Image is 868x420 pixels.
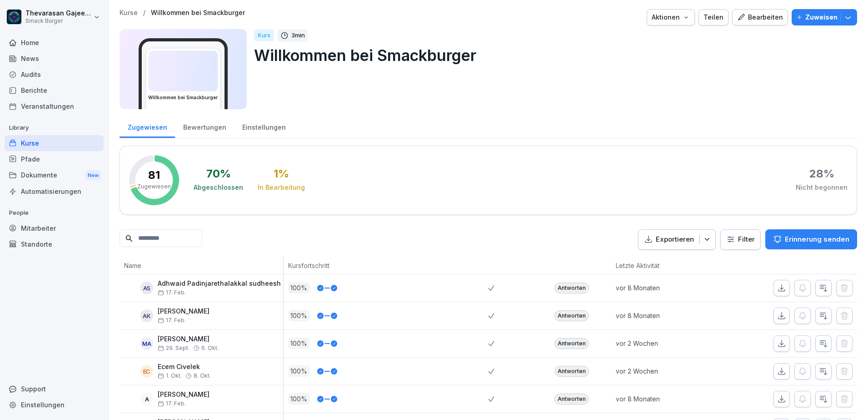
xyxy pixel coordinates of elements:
a: Bewertungen [175,115,234,138]
span: 17. Feb. [158,317,186,324]
p: Kursfortschritt [288,261,484,270]
a: Pfade [5,151,104,167]
span: 8. Okt. [194,373,211,379]
button: Zuweisen [792,9,857,25]
div: Aktionen [652,12,690,22]
a: Audits [5,66,104,82]
div: 28 % [809,168,834,179]
div: Antworten [554,366,589,377]
a: Home [5,35,104,51]
button: Exportieren [638,229,716,250]
p: [PERSON_NAME] [158,308,210,315]
p: 100 % [288,310,310,321]
div: MA [140,337,153,350]
p: vor 2 Wochen [616,339,713,348]
a: Willkommen bei Smackburger [151,9,245,17]
div: Bearbeiten [737,12,783,22]
span: 17. Feb. [158,400,186,407]
a: DokumenteNew [5,167,104,184]
span: 29. Sept. [158,345,190,351]
div: 1 % [274,168,289,179]
div: Kurs [254,30,274,41]
p: [PERSON_NAME] [158,391,210,399]
div: As [140,282,153,294]
p: 81 [148,170,160,181]
a: Berichte [5,82,104,98]
button: Teilen [698,9,728,25]
div: A [140,393,153,405]
a: Veranstaltungen [5,98,104,114]
p: vor 8 Monaten [616,311,713,320]
button: Erinnerung senden [765,229,857,249]
p: vor 8 Monaten [616,283,713,293]
p: 3 min [291,31,305,40]
a: Automatisierungen [5,183,104,199]
p: Zugewiesen [137,182,171,191]
a: Standorte [5,236,104,252]
div: Filter [726,235,755,244]
p: vor 8 Monaten [616,394,713,404]
p: Adhwaid Padinjarethalakkal sudheesh [158,280,281,288]
p: Willkommen bei Smackburger [254,44,850,67]
p: 100 % [288,282,310,293]
p: 100 % [288,338,310,349]
a: Zugewiesen [120,115,175,138]
div: In Bearbeitung [258,183,305,192]
span: 1. Okt. [158,373,182,379]
span: 17. Feb. [158,289,186,296]
button: Filter [721,230,760,249]
p: Exportieren [656,234,694,245]
p: Smack Burger [25,18,92,24]
button: Bearbeiten [732,9,788,25]
a: News [5,51,104,66]
div: Antworten [554,310,589,321]
div: Support [5,381,104,397]
div: 70 % [206,168,231,179]
p: Ecem Civelek [158,363,211,371]
button: Aktionen [647,9,695,25]
p: 100 % [288,393,310,405]
a: Einstellungen [234,115,294,138]
div: New [85,170,101,181]
div: EC [140,365,153,378]
p: vor 2 Wochen [616,366,713,376]
p: Thevarasan Gajeendran [25,10,92,17]
span: 6. Okt. [201,345,219,351]
a: Kurse [5,135,104,151]
a: Mitarbeiter [5,220,104,236]
a: Einstellungen [5,397,104,413]
p: Zuweisen [805,12,838,22]
p: People [5,206,104,220]
p: Name [124,261,279,270]
p: Letzte Aktivität [616,261,709,270]
p: / [143,9,145,17]
a: Kurse [120,9,138,17]
p: Library [5,121,104,135]
div: Antworten [554,338,589,349]
div: Teilen [703,12,723,22]
p: Erinnerung senden [785,234,849,244]
h3: Willkommen bei Smackburger [148,94,218,101]
div: Antworten [554,394,589,405]
div: AK [140,309,153,322]
div: Nicht begonnen [796,183,848,192]
div: Antworten [554,283,589,293]
p: 100 % [288,365,310,377]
